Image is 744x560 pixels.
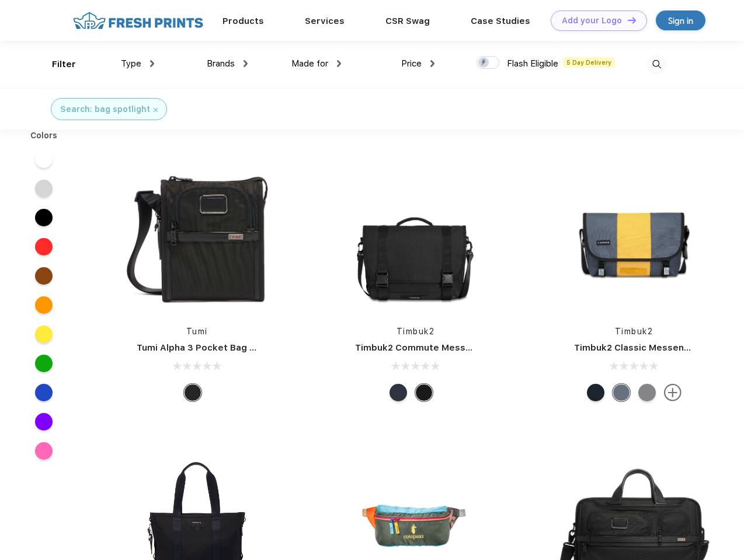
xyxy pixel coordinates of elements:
img: fo%20logo%202.webp [69,10,207,31]
div: Eco Black [415,384,433,401]
span: Type [121,58,141,69]
img: dropdown.png [244,60,248,67]
a: Timbuk2 [615,327,653,336]
img: func=resize&h=266 [557,159,712,314]
img: more.svg [664,384,682,401]
a: Timbuk2 [397,327,435,336]
div: Colors [22,129,67,142]
div: Sign in [668,14,693,27]
img: dropdown.png [150,60,154,67]
div: Eco Lightbeam [613,384,630,401]
img: DT [628,17,636,23]
a: Tumi [186,327,208,336]
a: Tumi Alpha 3 Pocket Bag Small [137,342,273,353]
div: Add your Logo [562,16,622,26]
div: Black [184,384,201,401]
div: Eco Nautical [390,384,407,401]
div: Filter [52,58,76,71]
span: Price [401,58,422,69]
img: dropdown.png [337,60,341,67]
div: Search: bag spotlight [60,103,150,116]
img: dropdown.png [430,60,434,67]
img: func=resize&h=266 [119,159,274,314]
a: Timbuk2 Classic Messenger Bag [574,342,719,353]
a: Timbuk2 Commute Messenger Bag [355,342,512,353]
span: Made for [291,58,328,69]
span: 5 Day Delivery [563,57,615,68]
img: func=resize&h=266 [338,159,493,314]
div: Eco Gunmetal [638,384,656,401]
span: Brands [207,58,235,69]
div: Eco Monsoon [587,384,604,401]
a: Sign in [656,10,705,30]
span: Flash Eligible [507,58,558,69]
img: filter_cancel.svg [154,108,158,112]
img: desktop_search.svg [647,55,666,74]
a: Products [222,16,264,26]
